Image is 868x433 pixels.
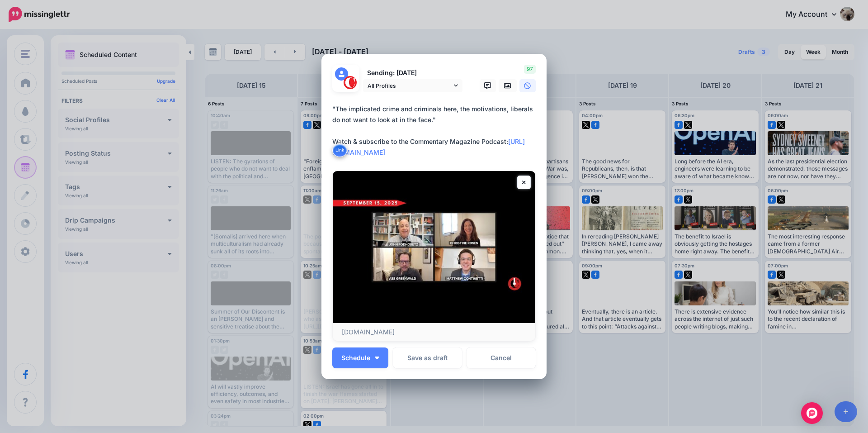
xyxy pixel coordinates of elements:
[335,67,348,81] img: user_default_image.png
[332,143,347,157] button: Link
[368,81,452,90] span: All Profiles
[524,65,536,74] span: 97
[332,138,525,156] mark: [URL][DOMAIN_NAME]
[332,104,540,158] div: "The implicated crime and criminals here, the motivations, liberals do not want to look at in the...
[393,347,462,368] button: Save as draft
[363,68,462,78] p: Sending: [DATE]
[344,76,357,89] img: 291864331_468958885230530_187971914351797662_n-bsa127305.png
[341,355,370,361] span: Schedule
[332,347,388,368] button: Schedule
[375,357,379,359] img: arrow-down-white.png
[342,328,526,336] p: [DOMAIN_NAME]
[467,347,536,368] a: Cancel
[801,402,823,424] div: Open Intercom Messenger
[363,79,462,92] a: All Profiles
